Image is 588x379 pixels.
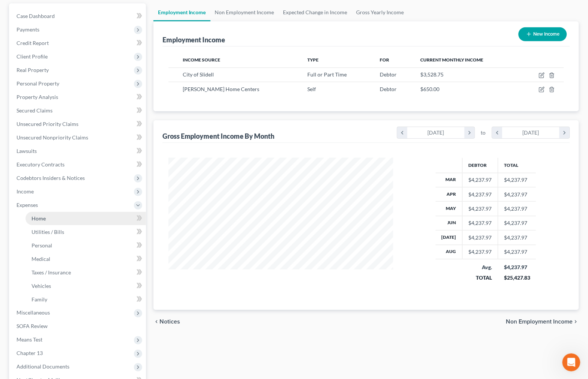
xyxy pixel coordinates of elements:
[307,86,316,92] span: Self
[9,54,24,69] img: Profile image for Lindsey
[50,234,100,264] button: Messages
[153,319,180,325] button: chevron_left Notices
[60,253,89,258] span: Messages
[162,132,275,141] div: Gross Employment Income By Month
[436,202,463,216] th: May
[9,220,24,235] img: Profile image for Lindsey
[307,57,319,63] span: Type
[17,80,59,87] span: Personal Property
[504,264,530,271] div: $4,237.97
[469,176,492,184] div: $4,237.97
[72,145,93,153] div: • [DATE]
[211,3,279,21] a: Non Employment Income
[27,193,526,199] span: Gotcha! Thank you for the additional information. I am going to check with our team to get this i...
[421,86,440,92] span: $650.00
[183,57,220,63] span: Income Source
[27,61,70,69] div: [PERSON_NAME]
[27,200,70,208] div: [PERSON_NAME]
[462,158,498,173] th: Debtor
[17,337,42,343] span: Means Test
[498,173,536,187] td: $4,237.97
[26,279,146,293] a: Vehicles
[17,134,88,141] span: Unsecured Nonpriority Claims
[32,242,52,249] span: Personal
[465,127,475,138] i: chevron_right
[506,319,573,325] span: Non Employment Income
[11,158,146,171] a: Executory Contracts
[506,319,579,325] button: Non Employment Income chevron_right
[159,319,180,325] span: Notices
[11,131,146,144] a: Unsecured Nonpriority Claims
[26,293,146,306] a: Family
[17,323,48,330] span: SOFA Review
[17,310,50,316] span: Miscellaneous
[17,161,65,168] span: Executory Contracts
[17,53,48,60] span: Client Profile
[32,256,50,262] span: Medical
[436,187,463,201] th: Apr
[17,26,39,33] span: Payments
[17,67,49,73] span: Real Property
[9,26,24,41] img: Profile image for Katie
[153,3,211,21] a: Employment Income
[9,137,24,152] img: Profile image for Katie
[17,121,78,127] span: Unsecured Priority Claims
[9,165,24,180] img: Profile image for Katie
[468,264,492,271] div: Avg.
[498,187,536,201] td: $4,237.97
[468,274,492,282] div: TOTAL
[11,90,146,104] a: Property Analysis
[436,245,463,259] th: Aug
[469,234,492,241] div: $4,237.97
[32,229,64,235] span: Utilities / Bills
[27,172,70,180] div: [PERSON_NAME]
[380,71,397,78] span: Debtor
[481,129,486,136] span: to
[27,117,70,125] div: [PERSON_NAME]
[17,350,43,357] span: Chapter 13
[11,320,146,333] a: SOFA Review
[502,127,560,138] div: [DATE]
[72,172,93,180] div: • [DATE]
[498,216,536,230] td: $4,237.97
[436,216,463,230] th: Jun
[469,205,492,213] div: $4,237.97
[27,228,70,236] div: [PERSON_NAME]
[11,36,146,50] a: Credit Report
[307,71,347,78] span: Full or Part Time
[17,148,37,154] span: Lawsuits
[17,40,49,46] span: Credit Report
[26,252,146,266] a: Medical
[11,144,146,158] a: Lawsuits
[27,145,70,153] div: [PERSON_NAME]
[162,35,226,44] div: Employment Income
[100,234,150,264] button: Help
[519,27,567,41] button: New Income
[72,200,93,208] div: • [DATE]
[17,253,33,258] span: Home
[26,266,146,279] a: Taxes / Insurance
[498,202,536,216] td: $4,237.97
[32,283,51,289] span: Vehicles
[11,9,146,23] a: Case Dashboard
[352,3,409,21] a: Gross Yearly Income
[504,274,530,282] div: $25,427.83
[26,212,146,225] a: Home
[436,173,463,187] th: Mar
[9,193,24,208] img: Profile image for Lindsey
[27,89,70,97] div: [PERSON_NAME]
[17,107,53,114] span: Secured Claims
[119,253,131,258] span: Help
[17,13,55,19] span: Case Dashboard
[72,89,93,97] div: • [DATE]
[72,117,93,125] div: • [DATE]
[27,54,167,60] span: Hi [PERSON_NAME]! You should be good to file again!
[562,354,580,372] iframe: Intercom live chat
[498,231,536,245] td: $4,237.97
[35,211,116,226] button: Send us a message
[153,319,159,325] i: chevron_left
[72,228,93,236] div: • [DATE]
[469,219,492,227] div: $4,237.97
[11,104,146,117] a: Secured Claims
[559,127,570,138] i: chevron_right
